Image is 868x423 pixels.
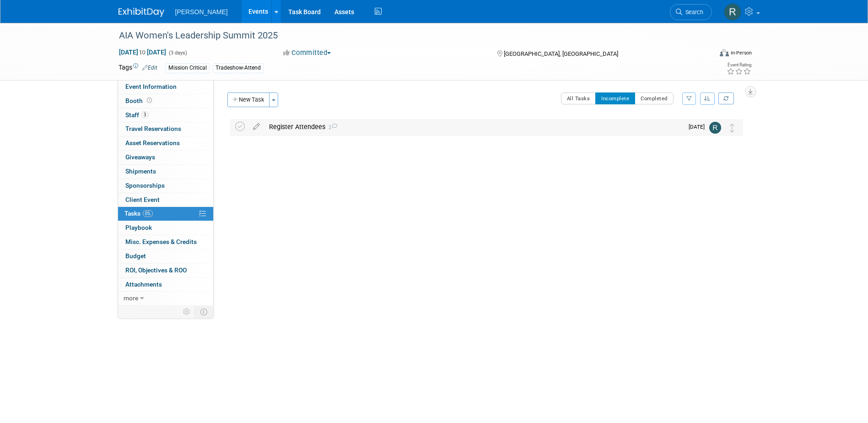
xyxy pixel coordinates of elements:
[125,168,156,175] span: Shipments
[118,80,213,94] a: Event Information
[718,92,734,104] a: Refresh
[227,92,270,107] button: New Task
[118,179,213,193] a: Sponsorships
[125,125,181,132] span: Travel Reservations
[124,210,153,217] span: Tasks
[118,264,213,277] a: ROI, Objectives & ROO
[280,48,334,58] button: Committed
[724,3,741,21] img: Rebecca Deis
[125,111,148,119] span: Staff
[125,153,155,161] span: Giveaways
[325,125,337,130] span: 2
[118,278,213,292] a: Attachments
[118,207,213,221] a: Tasks0%
[689,124,709,130] span: [DATE]
[125,139,180,146] span: Asset Reservations
[720,49,729,56] img: Format-Inperson.png
[264,119,683,135] div: Register Attendees
[118,151,213,164] a: Giveaways
[142,65,157,71] a: Edit
[118,165,213,179] a: Shipments
[248,123,264,131] a: edit
[213,63,264,73] div: Tradeshow-Attend
[118,122,213,136] a: Travel Reservations
[143,210,153,217] span: 0%
[595,92,635,104] button: Incomplete
[119,48,167,56] span: [DATE] [DATE]
[125,252,146,260] span: Budget
[119,8,164,17] img: ExhibitDay
[119,63,157,73] td: Tags
[125,266,187,274] span: ROI, Objectives & ROO
[125,238,197,245] span: Misc. Expenses & Credits
[124,294,138,302] span: more
[138,49,147,56] span: to
[118,193,213,207] a: Client Event
[118,108,213,122] a: Staff3
[118,249,213,263] a: Budget
[727,63,751,67] div: Event Rating
[141,111,148,118] span: 3
[730,124,734,132] i: Move task
[730,49,752,56] div: In-Person
[125,97,154,104] span: Booth
[118,235,213,249] a: Misc. Expenses & Credits
[670,4,712,20] a: Search
[658,48,752,61] div: Event Format
[118,94,213,108] a: Booth
[561,92,596,104] button: All Tasks
[125,281,162,288] span: Attachments
[682,9,703,16] span: Search
[125,224,152,231] span: Playbook
[118,136,213,150] a: Asset Reservations
[194,306,213,318] td: Toggle Event Tabs
[125,196,160,203] span: Client Event
[145,97,154,104] span: Booth not reserved yet
[635,92,674,104] button: Completed
[118,292,213,305] a: more
[166,63,210,73] div: Mission Critical
[504,50,618,57] span: [GEOGRAPHIC_DATA], [GEOGRAPHIC_DATA]
[116,27,698,44] div: AIA Women's Leadership Summit 2025
[175,8,228,16] span: [PERSON_NAME]
[118,221,213,235] a: Playbook
[179,306,195,318] td: Personalize Event Tab Strip
[125,182,165,189] span: Sponsorships
[125,83,177,90] span: Event Information
[709,122,721,134] img: Rebecca Deis
[168,50,187,56] span: (3 days)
